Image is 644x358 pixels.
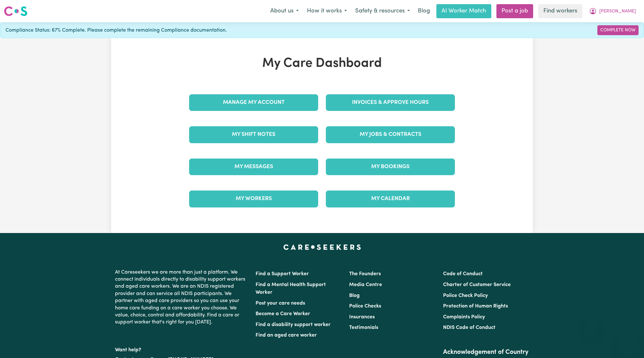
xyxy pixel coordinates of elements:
[326,126,455,143] a: My Jobs & Contracts
[496,4,533,18] a: Post a job
[256,282,326,295] a: Find a Mental Health Support Worker
[585,4,640,18] button: My Account
[256,322,331,327] a: Find a disability support worker
[4,5,27,17] img: Careseekers logo
[326,94,455,111] a: Invoices & Approve Hours
[189,191,318,207] a: My Workers
[189,94,318,111] a: Manage My Account
[189,159,318,175] a: My Messages
[443,325,495,330] a: NDIS Code of Conduct
[443,315,485,320] a: Complaints Policy
[597,25,639,35] a: Complete Now
[256,271,309,276] a: Find a Support Worker
[5,27,227,34] span: Compliance Status: 67% Complete. Please complete the remaining Compliance documentation.
[189,126,318,143] a: My Shift Notes
[443,282,511,287] a: Charter of Customer Service
[349,315,375,320] a: Insurances
[351,4,414,18] button: Safety & resources
[256,333,317,338] a: Find an aged care worker
[349,304,381,309] a: Police Checks
[443,271,483,276] a: Code of Conduct
[256,311,310,316] a: Become a Care Worker
[443,304,508,309] a: Protection of Human Rights
[115,344,248,354] p: Want help?
[349,282,382,287] a: Media Centre
[349,293,360,298] a: Blog
[349,271,381,276] a: The Founders
[185,56,459,71] h1: My Care Dashboard
[4,4,27,19] a: Careseekers logo
[436,4,491,18] a: AI Worker Match
[618,332,639,353] iframe: Button to launch messaging window
[585,317,598,330] iframe: Close message
[443,293,488,298] a: Police Check Policy
[266,4,303,18] button: About us
[303,4,351,18] button: How it works
[443,348,529,356] h2: Acknowledgement of Country
[326,159,455,175] a: My Bookings
[414,4,434,18] a: Blog
[326,191,455,207] a: My Calendar
[256,301,305,306] a: Post your care needs
[283,245,361,250] a: Careseekers home page
[349,325,378,330] a: Testimonials
[599,8,636,15] span: [PERSON_NAME]
[538,4,582,18] a: Find workers
[115,266,248,329] p: At Careseekers we are more than just a platform. We connect individuals directly to disability su...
